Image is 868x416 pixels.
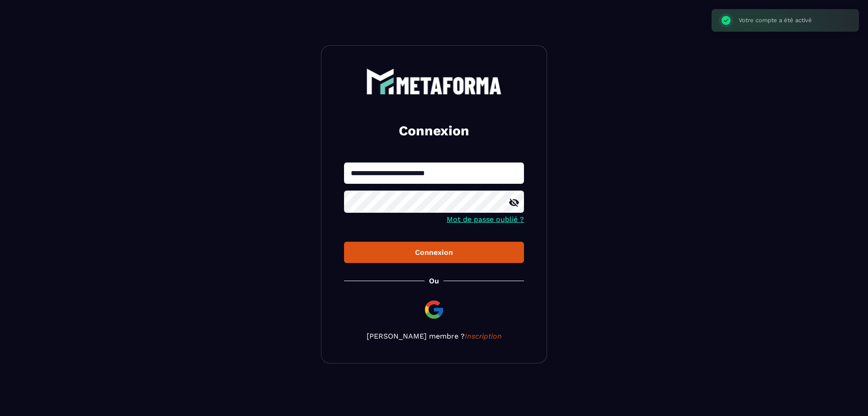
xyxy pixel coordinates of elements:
[447,215,524,224] a: Mot de passe oublié ?
[344,242,524,263] button: Connexion
[366,68,502,95] img: logo
[344,68,524,95] a: logo
[344,332,524,340] p: [PERSON_NAME] membre ?
[465,332,502,340] a: Inscription
[423,299,445,320] img: google
[351,248,517,257] div: Connexion
[355,122,513,140] h2: Connexion
[429,277,439,285] p: Ou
